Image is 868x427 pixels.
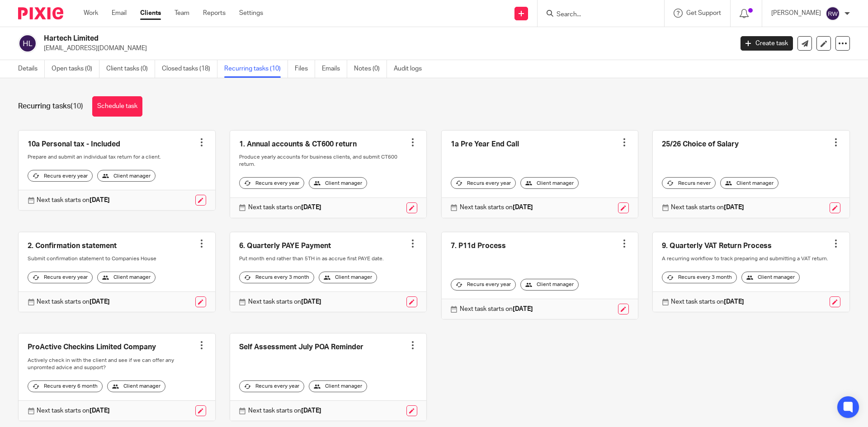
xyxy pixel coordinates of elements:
[322,60,347,78] a: Emails
[203,9,226,18] a: Reports
[671,297,744,306] p: Next task starts on
[741,272,800,283] div: Client manager
[686,10,721,16] span: Get Support
[28,170,93,182] div: Recurs every year
[556,11,637,19] input: Search
[520,177,579,189] div: Client manager
[44,44,727,53] p: [EMAIL_ADDRESS][DOMAIN_NAME]
[71,103,83,110] span: (10)
[451,279,516,291] div: Recurs every year
[18,60,45,78] a: Details
[37,406,110,415] p: Next task starts on
[239,177,304,189] div: Recurs every year
[319,272,377,283] div: Client manager
[309,177,367,189] div: Client manager
[37,297,110,306] p: Next task starts on
[451,177,516,189] div: Recurs every year
[301,299,321,305] strong: [DATE]
[724,204,744,211] strong: [DATE]
[460,203,533,212] p: Next task starts on
[720,177,778,189] div: Client manager
[354,60,387,78] a: Notes (0)
[394,60,429,78] a: Audit logs
[301,204,321,211] strong: [DATE]
[18,7,63,19] img: Pixie
[671,203,744,212] p: Next task starts on
[97,272,156,283] div: Client manager
[175,9,189,18] a: Team
[90,408,110,414] strong: [DATE]
[248,297,321,306] p: Next task starts on
[106,60,155,78] a: Client tasks (0)
[224,60,288,78] a: Recurring tasks (10)
[18,102,83,111] h1: Recurring tasks
[309,380,367,392] div: Client manager
[301,408,321,414] strong: [DATE]
[662,272,737,283] div: Recurs every 3 month
[741,36,793,51] a: Create task
[248,406,321,415] p: Next task starts on
[239,272,314,283] div: Recurs every 3 month
[239,380,304,392] div: Recurs every year
[724,299,744,305] strong: [DATE]
[52,60,99,78] a: Open tasks (0)
[84,9,98,18] a: Work
[18,34,37,53] img: svg%3E
[107,380,165,392] div: Client manager
[520,279,579,291] div: Client manager
[90,197,110,203] strong: [DATE]
[513,306,533,312] strong: [DATE]
[662,177,716,189] div: Recurs never
[248,203,321,212] p: Next task starts on
[28,380,103,392] div: Recurs every 6 month
[140,9,161,18] a: Clients
[37,196,110,205] p: Next task starts on
[460,305,533,314] p: Next task starts on
[28,272,93,283] div: Recurs every year
[513,204,533,211] strong: [DATE]
[162,60,217,78] a: Closed tasks (18)
[295,60,315,78] a: Files
[239,9,263,18] a: Settings
[92,96,142,117] a: Schedule task
[771,9,821,18] p: [PERSON_NAME]
[90,299,110,305] strong: [DATE]
[97,170,156,182] div: Client manager
[112,9,127,18] a: Email
[826,6,840,21] img: svg%3E
[44,34,590,43] h2: Hartech Limited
